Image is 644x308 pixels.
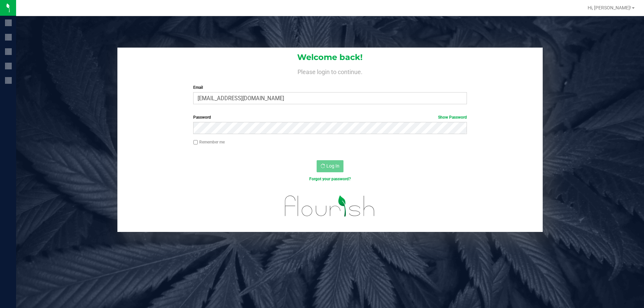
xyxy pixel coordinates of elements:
[193,115,211,120] span: Password
[193,140,198,145] input: Remember me
[193,139,225,145] label: Remember me
[277,189,383,223] img: flourish_logo.svg
[193,84,467,90] label: Email
[438,115,467,120] a: Show Password
[326,163,339,169] span: Log In
[117,53,543,62] h1: Welcome back!
[117,67,543,75] h4: Please login to continue.
[309,177,351,181] a: Forgot your password?
[317,160,343,172] button: Log In
[588,5,631,10] span: Hi, [PERSON_NAME]!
